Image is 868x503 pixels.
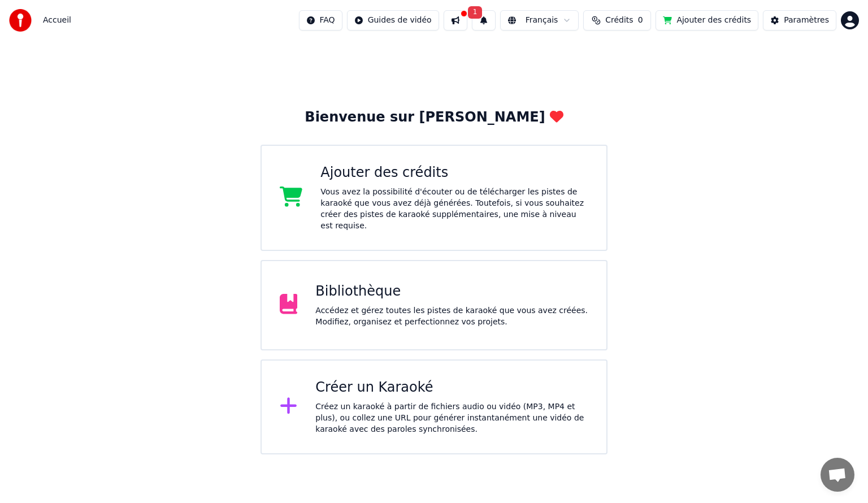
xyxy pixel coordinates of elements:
div: Ajouter des crédits [320,164,588,182]
div: Bienvenue sur [PERSON_NAME] [305,109,563,127]
span: 1 [468,6,483,19]
div: Vous avez la possibilité d'écouter ou de télécharger les pistes de karaoké que vous avez déjà gén... [320,187,588,232]
div: Accédez et gérez toutes les pistes de karaoké que vous avez créées. Modifiez, organisez et perfec... [315,305,588,328]
button: Paramètres [763,10,836,31]
div: Ouvrir le chat [821,458,854,492]
div: Créez un karaoké à partir de fichiers audio ou vidéo (MP3, MP4 et plus), ou collez une URL pour g... [315,401,588,435]
span: 0 [638,15,643,26]
button: FAQ [299,10,342,31]
button: 1 [472,10,496,31]
div: Paramètres [784,15,829,26]
nav: breadcrumb [43,15,71,26]
span: Crédits [605,15,633,26]
button: Ajouter des crédits [656,10,758,31]
div: Créer un Karaoké [315,379,588,397]
div: Bibliothèque [315,283,588,301]
span: Accueil [43,15,71,26]
button: Crédits0 [583,10,651,31]
img: youka [9,9,32,32]
button: Guides de vidéo [347,10,439,31]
